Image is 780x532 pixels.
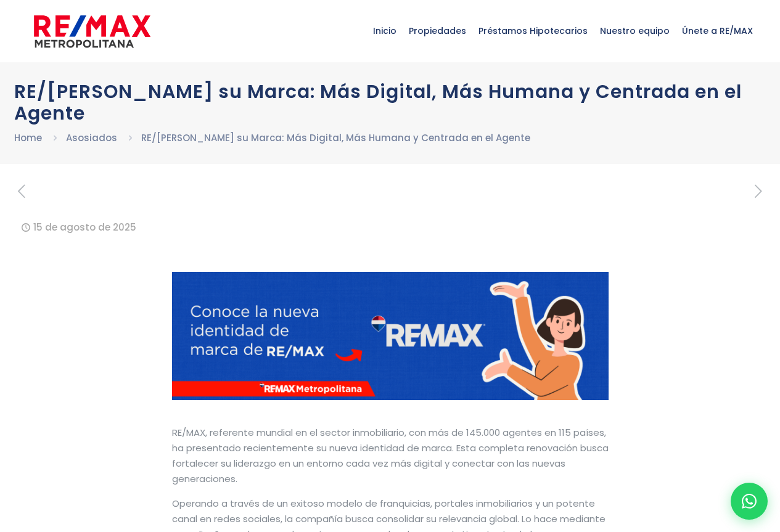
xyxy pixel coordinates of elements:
span: RE/MAX, referente mundial en el sector inmobiliario, con más de 145.000 agentes en 115 países, ha... [172,426,609,485]
time: 15 de agosto de 2025 [33,221,136,234]
h1: RE/[PERSON_NAME] su Marca: Más Digital, Más Humana y Centrada en el Agente [14,81,766,124]
span: Únete a RE/MAX [676,12,759,49]
a: previous post [14,182,30,201]
span: Nuestro equipo [594,12,676,49]
img: portada gráfico con chica mostrando el nuevo logotipo de REMAX [172,272,609,400]
img: remax-metropolitana-logo [34,13,150,50]
i: next post [751,181,766,202]
span: Inicio [367,12,403,49]
a: Asosiados [66,131,117,144]
span: Propiedades [403,12,472,49]
span: Préstamos Hipotecarios [472,12,594,49]
i: previous post [14,181,30,202]
a: Home [14,131,42,144]
a: next post [751,182,766,201]
li: RE/[PERSON_NAME] su Marca: Más Digital, Más Humana y Centrada en el Agente [141,130,530,145]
